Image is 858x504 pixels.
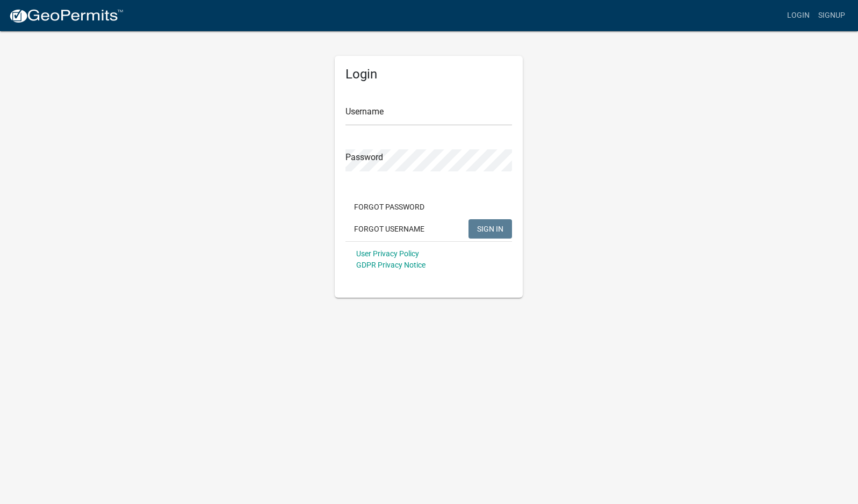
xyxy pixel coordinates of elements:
[468,219,512,239] button: SIGN IN
[345,67,512,82] h5: Login
[814,5,849,26] a: Signup
[477,224,503,233] span: SIGN IN
[345,219,433,239] button: Forgot Username
[356,261,426,269] a: GDPR Privacy Notice
[345,197,433,217] button: Forgot Password
[356,249,419,258] a: User Privacy Policy
[783,5,814,26] a: Login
